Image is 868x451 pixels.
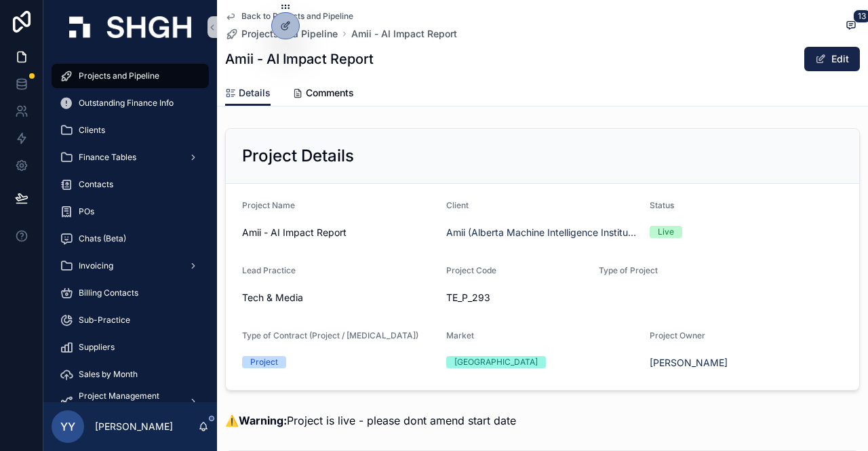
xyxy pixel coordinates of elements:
[242,226,435,239] span: Amii - AI Impact Report
[79,233,126,244] span: Chats (Beta)
[225,27,338,41] a: Projects and Pipeline
[52,308,209,332] a: Sub-Practice
[52,254,209,278] a: Invoicing
[446,226,639,239] a: Amii (Alberta Machine Intelligence Institute)
[446,265,496,275] span: Project Code
[241,11,353,22] span: Back to Projects and Pipeline
[95,420,173,433] p: [PERSON_NAME]
[351,27,457,41] a: Amii - AI Impact Report
[650,330,705,340] span: Project Owner
[52,281,209,305] a: Billing Contacts
[79,342,115,353] span: Suppliers
[79,288,138,298] span: Billing Contacts
[52,64,209,88] a: Projects and Pipeline
[242,200,295,210] span: Project Name
[239,86,271,100] span: Details
[225,50,374,68] h1: Amii - AI Impact Report
[79,369,138,380] span: Sales by Month
[242,291,303,305] span: Tech & Media
[79,391,178,412] span: Project Management (beta)
[79,260,113,271] span: Invoicing
[52,389,209,414] a: Project Management (beta)
[79,206,94,217] span: POs
[225,11,353,22] a: Back to Projects and Pipeline
[52,199,209,224] a: POs
[446,330,474,340] span: Market
[52,172,209,197] a: Contacts
[79,315,130,326] span: Sub-Practice
[842,18,860,35] button: 13
[79,71,159,81] span: Projects and Pipeline
[225,414,516,427] span: ⚠️ Project is live - please dont amend start date
[250,356,278,368] div: Project
[52,362,209,387] a: Sales by Month
[79,125,105,136] span: Clients
[225,81,271,106] a: Details
[239,414,287,427] strong: Warning:
[52,145,209,170] a: Finance Tables
[306,86,354,100] span: Comments
[658,226,674,238] div: Live
[79,179,113,190] span: Contacts
[52,118,209,142] a: Clients
[52,227,209,251] a: Chats (Beta)
[79,98,174,109] span: Outstanding Finance Info
[242,330,418,340] span: Type of Contract (Project / [MEDICAL_DATA])
[60,418,75,435] span: YY
[241,27,338,41] span: Projects and Pipeline
[292,81,354,108] a: Comments
[52,335,209,359] a: Suppliers
[446,200,469,210] span: Client
[79,152,136,163] span: Finance Tables
[52,91,209,115] a: Outstanding Finance Info
[599,265,658,275] span: Type of Project
[242,265,296,275] span: Lead Practice
[242,145,354,167] h2: Project Details
[454,356,538,368] div: [GEOGRAPHIC_DATA]
[804,47,860,71] button: Edit
[650,356,728,370] a: [PERSON_NAME]
[650,200,674,210] span: Status
[446,291,589,305] span: TE_P_293
[43,54,217,402] div: scrollable content
[69,16,191,38] img: App logo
